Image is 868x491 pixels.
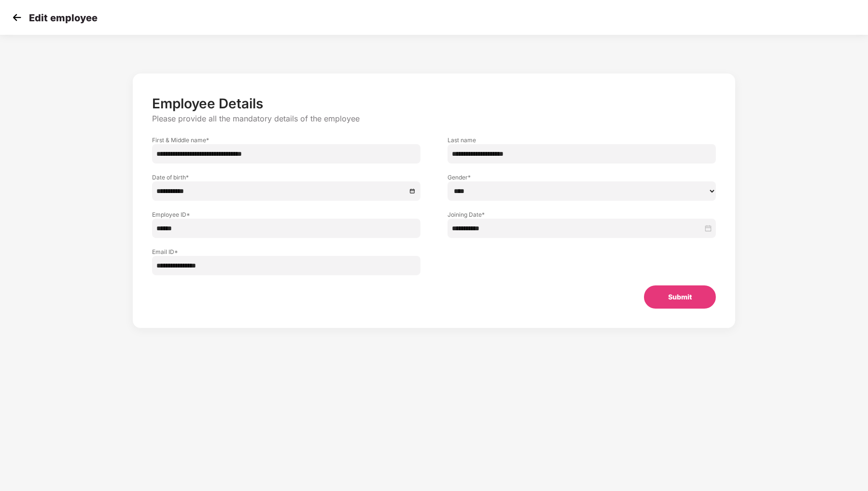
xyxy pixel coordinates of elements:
label: Date of birth [152,173,420,181]
label: Joining Date [448,210,716,219]
label: Last name [448,136,716,144]
label: Employee ID [152,210,420,219]
p: Edit employee [29,12,98,24]
button: Submit [644,285,716,309]
img: svg+xml;base64,PHN2ZyB4bWxucz0iaHR0cDovL3d3dy53My5vcmcvMjAwMC9zdmciIHdpZHRoPSIzMCIgaGVpZ2h0PSIzMC... [10,10,24,25]
p: Please provide all the mandatory details of the employee [152,114,716,124]
label: Email ID [152,248,420,256]
label: Gender [448,173,716,181]
label: First & Middle name [152,136,420,144]
p: Employee Details [152,95,716,112]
